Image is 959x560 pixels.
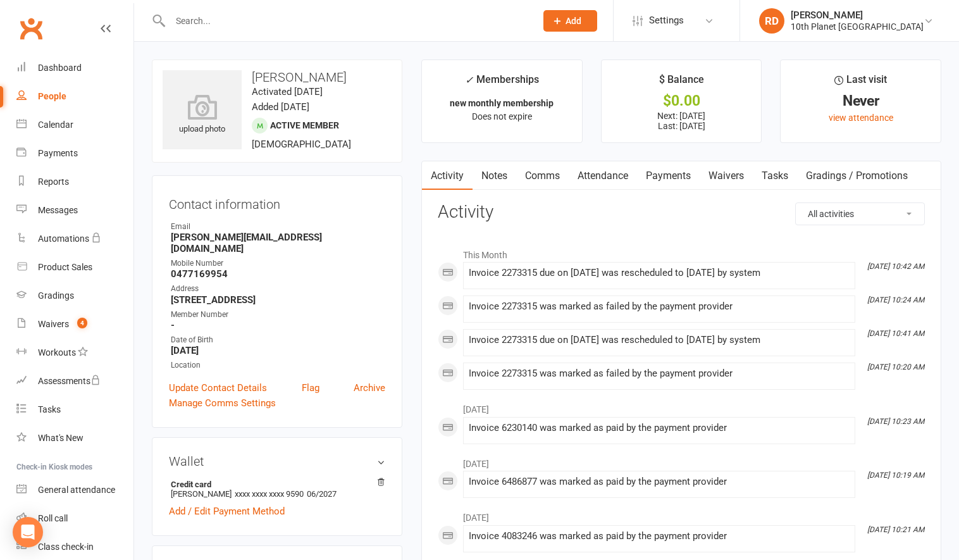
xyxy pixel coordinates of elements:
time: Added [DATE] [252,101,309,113]
div: Invoice 2273315 due on [DATE] was rescheduled to [DATE] by system [469,335,850,345]
a: Add / Edit Payment Method [169,504,285,519]
a: What's New [16,424,133,452]
i: [DATE] 10:21 AM [867,525,924,534]
div: Gradings [38,290,74,301]
span: 06/2027 [307,489,337,499]
li: This Month [438,242,925,262]
li: [DATE] [438,396,925,416]
h3: Wallet [169,454,385,468]
div: Memberships [465,72,539,95]
i: [DATE] 10:24 AM [867,296,924,304]
i: ✓ [465,74,473,86]
div: Invoice 6486877 was marked as paid by the payment provider [469,476,850,487]
h3: Contact information [169,192,385,211]
strong: [DATE] [171,345,385,356]
a: Update Contact Details [169,380,267,395]
a: Gradings / Promotions [797,161,917,190]
div: Payments [38,148,78,158]
h3: [PERSON_NAME] [163,70,392,84]
div: Calendar [38,120,73,130]
p: Next: [DATE] Last: [DATE] [613,111,750,131]
div: Location [171,359,385,371]
div: What's New [38,433,84,443]
a: Flag [302,380,319,395]
div: RD [759,8,784,34]
li: [PERSON_NAME] [169,478,385,501]
i: [DATE] 10:19 AM [867,471,924,480]
li: [DATE] [438,504,925,525]
a: Roll call [16,504,133,533]
div: Messages [38,205,78,215]
strong: - [171,320,385,331]
a: Messages [16,196,133,225]
strong: 0477169954 [171,268,385,280]
div: Email [171,221,385,233]
a: Archive [354,380,385,395]
i: [DATE] 10:23 AM [867,417,924,426]
div: Class check-in [38,542,94,552]
a: Manage Comms Settings [169,395,276,411]
a: Workouts [16,339,133,367]
div: Member Number [171,309,385,321]
span: [DEMOGRAPHIC_DATA] [252,139,351,150]
span: Active member [270,120,339,130]
i: [DATE] 10:42 AM [867,262,924,271]
div: upload photo [163,94,242,136]
div: 10th Planet [GEOGRAPHIC_DATA] [791,21,924,32]
div: People [38,91,66,101]
strong: [STREET_ADDRESS] [171,294,385,306]
input: Search... [166,12,527,30]
span: xxxx xxxx xxxx 9590 [235,489,304,499]
div: General attendance [38,485,115,495]
a: view attendance [829,113,893,123]
div: Tasks [38,404,61,414]
a: Reports [16,168,133,196]
a: Waivers 4 [16,310,133,339]
div: Address [171,283,385,295]
a: Tasks [753,161,797,190]
a: Clubworx [15,13,47,44]
h3: Activity [438,202,925,222]
div: Dashboard [38,63,82,73]
div: Invoice 4083246 was marked as paid by the payment provider [469,531,850,542]
div: Invoice 2273315 due on [DATE] was rescheduled to [DATE] by system [469,268,850,278]
a: Payments [16,139,133,168]
li: [DATE] [438,451,925,471]
div: Invoice 6230140 was marked as paid by the payment provider [469,423,850,433]
span: 4 [77,318,87,328]
i: [DATE] 10:20 AM [867,363,924,371]
a: General attendance kiosk mode [16,476,133,504]
div: Open Intercom Messenger [13,517,43,547]
time: Activated [DATE] [252,86,323,97]
a: Gradings [16,282,133,310]
strong: new monthly membership [450,98,554,108]
div: Invoice 2273315 was marked as failed by the payment provider [469,301,850,312]
div: Product Sales [38,262,92,272]
div: Waivers [38,319,69,329]
a: Comms [516,161,569,190]
div: Mobile Number [171,258,385,270]
a: Waivers [700,161,753,190]
strong: [PERSON_NAME][EMAIL_ADDRESS][DOMAIN_NAME] [171,232,385,254]
div: Assessments [38,376,101,386]
div: Date of Birth [171,334,385,346]
a: Product Sales [16,253,133,282]
span: Does not expire [472,111,532,121]
div: $0.00 [613,94,750,108]
div: Roll call [38,513,68,523]
div: [PERSON_NAME] [791,9,924,21]
a: Attendance [569,161,637,190]
strong: Credit card [171,480,379,489]
div: Never [792,94,929,108]
a: Payments [637,161,700,190]
a: Tasks [16,395,133,424]
div: Workouts [38,347,76,358]
div: Invoice 2273315 was marked as failed by the payment provider [469,368,850,379]
a: Assessments [16,367,133,395]
div: $ Balance [659,72,704,94]
a: Notes [473,161,516,190]
a: People [16,82,133,111]
span: Settings [649,6,684,35]
div: Last visit [834,72,887,94]
a: Dashboard [16,54,133,82]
